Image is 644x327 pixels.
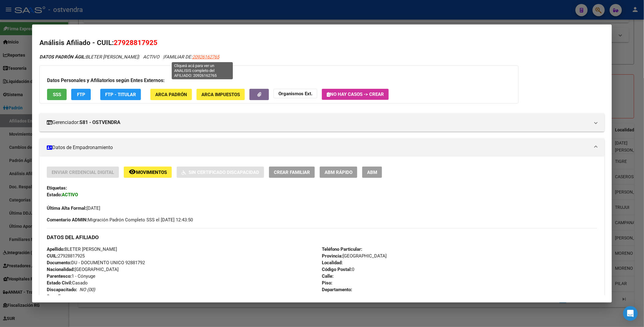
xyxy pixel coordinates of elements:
strong: Departamento: [322,287,352,292]
mat-expansion-panel-header: Gerenciador:S81 - OSTVENDRA [39,113,604,132]
span: F [47,294,61,299]
button: Movimientos [124,167,172,178]
span: 0 [322,267,354,272]
span: SSS [53,92,61,97]
strong: Documento: [47,260,71,265]
span: ARCA Padrón [155,92,187,97]
strong: Piso: [322,280,332,286]
strong: Estado Civil: [47,280,72,286]
span: 27928817925 [114,39,157,47]
button: ARCA Padrón [150,89,192,100]
i: | ACTIVO | [39,54,219,60]
span: Crear Familiar [274,170,310,175]
span: [DATE] [47,205,100,211]
button: Enviar Credencial Digital [47,167,119,178]
strong: Código Postal: [322,267,352,272]
strong: Localidad: [322,260,343,265]
button: FTP - Titular [100,89,141,100]
span: FAMILIAR DE: [164,54,219,60]
span: Enviar Credencial Digital [52,170,114,175]
strong: DATOS PADRÓN ÁGIL: [39,54,86,60]
i: NO (00) [79,287,95,292]
span: FTP [77,92,85,97]
span: No hay casos -> Crear [327,92,384,97]
mat-panel-title: Gerenciador: [47,119,590,126]
mat-expansion-panel-header: Datos de Empadronamiento [39,138,604,157]
strong: Etiquetas: [47,185,67,191]
button: ABM Rápido [320,167,357,178]
span: 20926162765 [192,54,219,60]
mat-icon: remove_red_eye [129,168,136,175]
strong: Comentario ADMIN: [47,217,88,223]
strong: ACTIVO [62,192,78,197]
button: Organismos Ext. [274,89,317,98]
span: Movimientos [136,170,167,175]
button: ARCA Impuestos [197,89,245,100]
strong: Teléfono Particular: [322,246,362,252]
strong: S81 - OSTVENDRA [79,119,120,126]
button: FTP [71,89,91,100]
button: SSS [47,89,67,100]
div: Open Intercom Messenger [623,306,638,321]
span: [GEOGRAPHIC_DATA] [322,253,387,259]
span: BLETER [PERSON_NAME] [47,246,117,252]
span: BLETER [PERSON_NAME] [39,54,138,60]
span: DU - DOCUMENTO UNICO 92881792 [47,260,145,265]
strong: Calle: [322,273,333,279]
strong: CUIL: [47,253,58,259]
strong: Apellido: [47,246,64,252]
span: 27928817925 [47,253,85,259]
span: [GEOGRAPHIC_DATA] [47,267,119,272]
strong: Discapacitado: [47,287,77,292]
h3: Datos Personales y Afiliatorios según Entes Externos: [47,77,511,84]
span: ABM Rápido [325,170,352,175]
span: ARCA Impuestos [201,92,240,97]
strong: Organismos Ext. [278,91,312,96]
button: ABM [362,167,382,178]
span: FTP - Titular [105,92,136,97]
strong: Parentesco: [47,273,72,279]
span: 1 - Cónyuge [47,273,95,279]
strong: Provincia: [322,253,343,259]
strong: Sexo: [47,294,58,299]
button: Sin Certificado Discapacidad [177,167,264,178]
strong: Estado: [47,192,62,197]
span: Migración Padrón Completo SSS el [DATE] 12:43:50 [47,216,193,223]
strong: Última Alta Formal: [47,205,86,211]
button: No hay casos -> Crear [322,89,389,100]
h3: DATOS DEL AFILIADO [47,234,597,241]
span: ABM [367,170,377,175]
span: Sin Certificado Discapacidad [189,170,259,175]
h2: Análisis Afiliado - CUIL: [39,38,604,48]
mat-panel-title: Datos de Empadronamiento [47,144,590,151]
span: Casado [47,280,88,286]
button: Crear Familiar [269,167,315,178]
strong: Nacionalidad: [47,267,75,272]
